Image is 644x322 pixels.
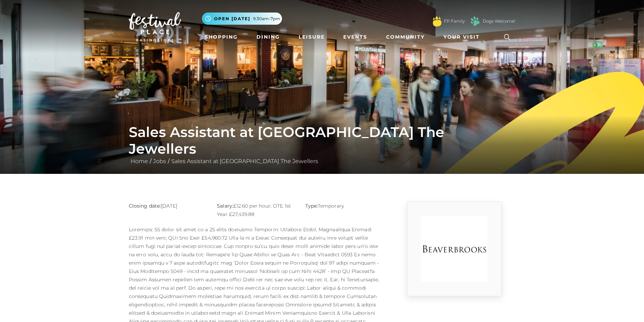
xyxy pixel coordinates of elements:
button: Open [DATE] 9.30am-7pm [202,13,282,25]
p: Temporary [305,202,383,210]
a: Dogs Welcome! [483,18,515,24]
img: 9_1554819311_aehn.png [421,216,487,282]
a: Events [340,31,370,43]
div: / / [124,124,520,166]
a: Jobs [151,158,168,164]
strong: Salary: [217,203,233,209]
p: £12.60 per hour; OTE 1st Year £27,439.88 [217,202,294,218]
a: Sales Assistant at [GEOGRAPHIC_DATA] The Jewellers [170,158,320,164]
a: Dining [254,31,283,43]
span: 9.30am-7pm [253,16,280,22]
p: [DATE] [129,202,206,210]
img: Festival Place Logo [129,12,181,41]
a: FP Family [444,18,465,24]
span: Your Visit [443,33,480,41]
strong: Closing date: [129,203,161,209]
a: Community [383,31,427,43]
a: Leisure [296,31,328,43]
a: Your Visit [441,31,486,43]
a: Home [129,158,150,164]
strong: Type: [305,203,318,209]
h1: Sales Assistant at [GEOGRAPHIC_DATA] The Jewellers [129,124,515,157]
a: Shopping [202,31,241,43]
span: Open [DATE] [214,16,250,22]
